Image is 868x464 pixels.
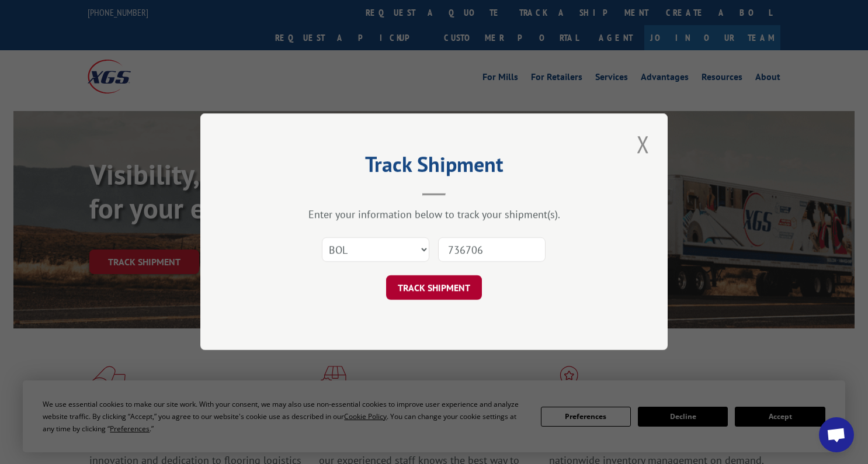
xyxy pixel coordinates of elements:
[259,156,609,178] h2: Track Shipment
[633,128,653,160] button: Close modal
[438,238,546,262] input: Number(s)
[819,417,854,452] a: Open chat
[259,208,609,221] div: Enter your information below to track your shipment(s).
[386,276,482,300] button: TRACK SHIPMENT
